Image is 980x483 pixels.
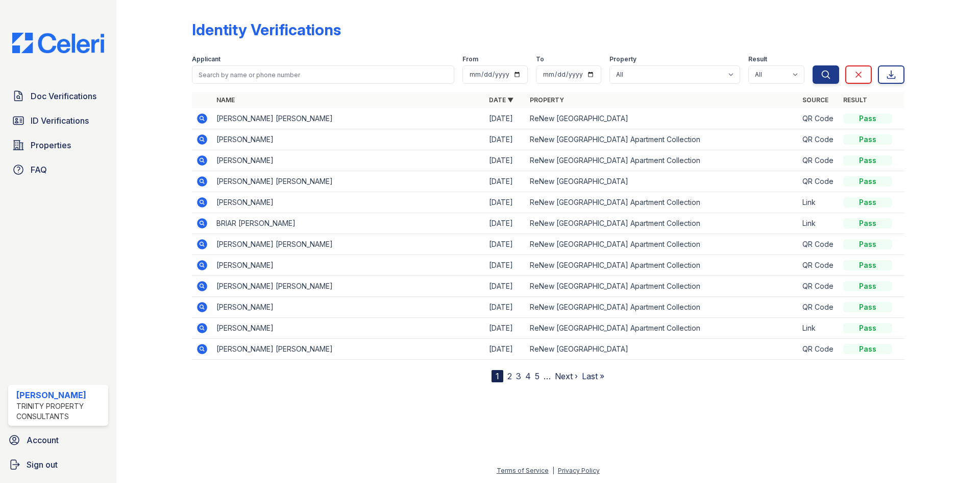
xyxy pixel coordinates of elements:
td: [DATE] [485,297,526,318]
td: [DATE] [485,108,526,129]
a: 4 [525,371,531,381]
td: QR Code [798,171,839,192]
td: [PERSON_NAME] [212,318,485,339]
td: QR Code [798,108,839,129]
td: Link [798,192,839,213]
td: ReNew [GEOGRAPHIC_DATA] [526,171,798,192]
div: Pass [843,344,892,354]
a: Name [216,96,235,104]
div: [PERSON_NAME] [16,389,104,401]
img: CE_Logo_Blue-a8612792a0a2168367f1c8372b55b34899dd931a85d93a1a3d3e32e68fde9ad4.png [4,33,112,53]
td: [PERSON_NAME] [PERSON_NAME] [212,339,485,360]
a: Properties [8,135,108,155]
td: QR Code [798,150,839,171]
div: Pass [843,260,892,270]
td: [DATE] [485,318,526,339]
div: Pass [843,155,892,166]
td: ReNew [GEOGRAPHIC_DATA] [526,108,798,129]
td: [DATE] [485,150,526,171]
label: Property [609,55,636,63]
td: QR Code [798,297,839,318]
div: Pass [843,323,892,333]
td: Link [798,213,839,234]
td: [DATE] [485,213,526,234]
a: 5 [535,371,540,381]
a: Result [843,96,867,104]
td: ReNew [GEOGRAPHIC_DATA] Apartment Collection [526,192,798,213]
td: [DATE] [485,339,526,360]
a: Last » [582,371,604,381]
td: ReNew [GEOGRAPHIC_DATA] Apartment Collection [526,318,798,339]
td: [DATE] [485,171,526,192]
div: Identity Verifications [192,20,341,39]
td: [PERSON_NAME] [PERSON_NAME] [212,234,485,255]
div: Pass [843,176,892,187]
td: [PERSON_NAME] [PERSON_NAME] [212,276,485,297]
a: Privacy Policy [558,467,600,474]
label: From [462,55,478,63]
td: [DATE] [485,192,526,213]
td: BRIAR [PERSON_NAME] [212,213,485,234]
a: ID Verifications [8,110,108,131]
div: 1 [492,370,503,382]
td: ReNew [GEOGRAPHIC_DATA] Apartment Collection [526,234,798,255]
span: Sign out [27,458,58,471]
span: … [544,370,551,382]
span: FAQ [31,164,47,176]
span: Account [27,434,59,446]
td: QR Code [798,339,839,360]
td: QR Code [798,129,839,150]
a: Source [802,96,828,104]
td: ReNew [GEOGRAPHIC_DATA] [526,339,798,360]
a: Date ▼ [489,96,513,104]
td: [PERSON_NAME] [212,129,485,150]
a: Account [4,430,112,450]
div: | [552,467,554,474]
td: [DATE] [485,276,526,297]
td: QR Code [798,255,839,276]
td: ReNew [GEOGRAPHIC_DATA] Apartment Collection [526,255,798,276]
td: ReNew [GEOGRAPHIC_DATA] Apartment Collection [526,276,798,297]
a: 3 [516,371,521,381]
td: ReNew [GEOGRAPHIC_DATA] Apartment Collection [526,150,798,171]
td: [PERSON_NAME] [PERSON_NAME] [212,171,485,192]
a: Sign out [4,454,112,475]
a: FAQ [8,159,108,180]
td: [DATE] [485,255,526,276]
span: ID Verifications [31,114,89,127]
td: [PERSON_NAME] [212,150,485,171]
div: Pass [843,113,892,124]
div: Pass [843,134,892,145]
div: Pass [843,239,892,249]
td: [PERSON_NAME] [212,297,485,318]
td: QR Code [798,234,839,255]
a: 2 [507,371,512,381]
td: [DATE] [485,129,526,150]
span: Doc Verifications [31,90,96,102]
td: QR Code [798,276,839,297]
label: Result [748,55,767,63]
a: Property [530,96,564,104]
div: Pass [843,197,892,208]
td: [PERSON_NAME] [212,255,485,276]
input: Search by name or phone number [192,65,454,84]
label: To [536,55,544,63]
div: Trinity Property Consultants [16,401,104,422]
td: [PERSON_NAME] [212,192,485,213]
td: ReNew [GEOGRAPHIC_DATA] Apartment Collection [526,129,798,150]
td: [PERSON_NAME] [PERSON_NAME] [212,108,485,129]
td: ReNew [GEOGRAPHIC_DATA] Apartment Collection [526,213,798,234]
span: Properties [31,139,71,151]
a: Doc Verifications [8,86,108,106]
a: Next › [555,371,578,381]
div: Pass [843,281,892,291]
label: Applicant [192,55,220,63]
div: Pass [843,302,892,312]
a: Terms of Service [497,467,549,474]
td: [DATE] [485,234,526,255]
td: ReNew [GEOGRAPHIC_DATA] Apartment Collection [526,297,798,318]
div: Pass [843,218,892,228]
td: Link [798,318,839,339]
